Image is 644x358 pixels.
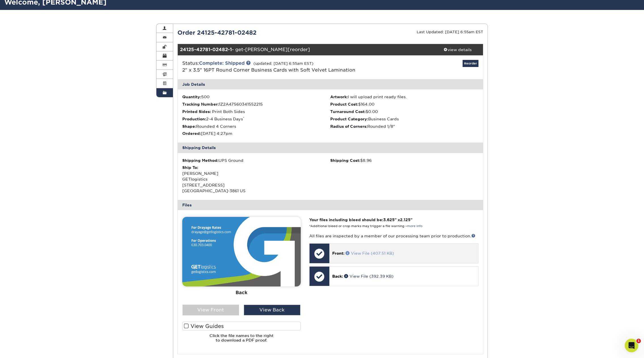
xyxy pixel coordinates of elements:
div: Back [182,286,301,299]
span: Front: [332,251,344,256]
small: Last Updated: [DATE] 6:55am EST [417,30,483,34]
strong: Artwork: [330,95,348,99]
li: 500 [182,94,331,100]
li: Business Cards [330,116,478,122]
a: Complete: Shipped [199,60,245,66]
iframe: Google Customer Reviews [1,341,48,356]
strong: Product Category: [330,117,368,121]
a: more info [407,224,422,228]
div: view details [432,47,483,53]
strong: Shape: [182,124,196,129]
div: - get-[PERSON_NAME][reorder] [178,44,432,55]
div: UPS Ground [182,158,331,163]
div: Status: [178,60,381,74]
strong: Shipping Cost: [330,158,360,163]
a: Reorder [463,60,478,67]
strong: Turnaround Cost: [330,109,366,114]
strong: Shipping Method: [182,158,219,163]
strong: Product Cost: [330,102,358,106]
small: (updated: [DATE] 6:55am EST) [253,61,313,66]
div: View Front [183,305,239,315]
a: view details [432,44,483,55]
div: $8.96 [330,158,478,163]
span: 2.125 [400,217,410,222]
li: $164.00 [330,101,478,107]
li: 2-4 Business Days [182,116,331,122]
div: [PERSON_NAME] GETlogistics [STREET_ADDRESS] [GEOGRAPHIC_DATA]-3861 US [182,165,331,194]
h6: Click the file names to the right to download a PDF proof. [182,333,301,347]
p: All files are inspected by a member of our processing team prior to production. [309,233,478,239]
div: Files [178,200,483,210]
a: View File (392.39 KB) [344,274,393,279]
span: 1Z2A47560341552215 [219,102,263,106]
strong: Ordered: [182,131,201,136]
li: [DATE] 4:27pm [182,131,331,136]
span: 1 [636,339,641,343]
div: Order 24125-42781-02482 [173,28,331,37]
li: I will upload print ready files. [330,94,478,100]
div: View Back [244,305,300,315]
span: 3.625 [383,217,395,222]
strong: Your files including bleed should be: " x " [309,217,412,222]
label: View Guides [182,322,301,330]
strong: Quantity: [182,95,201,99]
strong: Tracking Number: [182,102,219,106]
li: $0.00 [330,109,478,114]
span: Back: [332,274,343,279]
div: Job Details [178,79,483,89]
strong: Production: [182,117,206,121]
strong: Radius of Corners: [330,124,367,129]
a: View File (407.51 KB) [346,251,394,256]
li: Rounded 1/8" [330,123,478,129]
div: Shipping Details [178,143,483,153]
iframe: Intercom live chat [625,339,638,352]
strong: Ship To: [182,165,198,170]
span: 2" x 3.5" 16PT Round Corner Business Cards with Soft Velvet Lamination [182,67,355,73]
strong: 24125-42781-02482-1 [180,47,232,52]
small: *Additional bleed or crop marks may trigger a file warning – [309,224,422,228]
span: Print Both Sides [212,109,245,114]
strong: Printed Sides: [182,109,211,114]
li: Rounded 4 Corners [182,123,331,129]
